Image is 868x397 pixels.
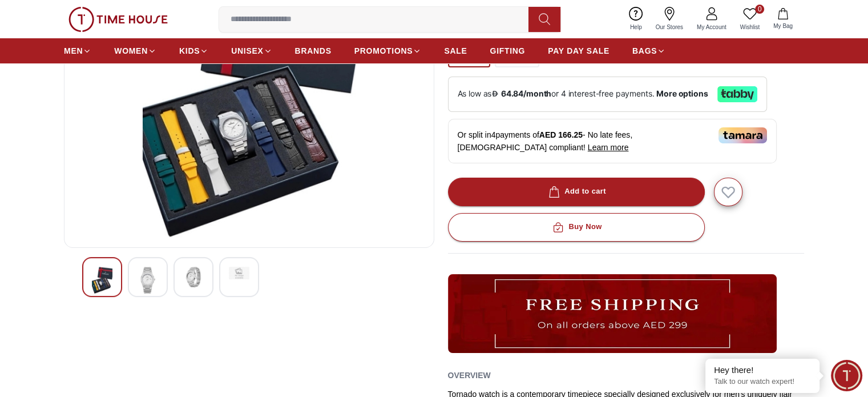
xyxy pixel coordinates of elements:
[229,267,249,279] img: Tornado Spectra Set Men's White Dial Analog Watch - T23006C-SBSW-S
[92,267,112,294] img: Tornado Spectra Set Men's White Dial Analog Watch - T23006C-SBSW-S
[769,22,797,30] span: My Bag
[548,41,609,61] a: PAY DAY SALE
[448,274,777,353] img: ...
[354,41,422,61] a: PROMOTIONS
[625,23,647,31] span: Help
[179,41,208,61] a: KIDS
[490,45,525,57] span: GIFTING
[550,220,601,234] div: Buy Now
[64,41,91,61] a: MEN
[444,45,467,57] span: SALE
[68,7,168,32] img: ...
[623,5,649,34] a: Help
[114,41,156,61] a: WOMEN
[444,41,467,61] a: SALE
[64,45,83,57] span: MEN
[231,45,263,57] span: UNISEX
[548,45,609,57] span: PAY DAY SALE
[354,45,413,57] span: PROMOTIONS
[295,41,332,61] a: BRANDS
[588,143,629,152] span: Learn more
[448,178,705,206] button: Add to cart
[632,41,665,61] a: BAGS
[649,5,690,34] a: Our Stores
[448,119,777,163] div: Or split in 4 payments of - No late fees, [DEMOGRAPHIC_DATA] compliant!
[766,6,800,33] button: My Bag
[714,364,811,376] div: Hey there!
[831,360,862,391] div: Chat Widget
[733,5,766,34] a: 0Wishlist
[651,23,688,31] span: Our Stores
[295,45,332,57] span: BRANDS
[714,377,811,387] p: Talk to our watch expert!
[736,23,764,31] span: Wishlist
[692,23,731,31] span: My Account
[546,185,606,198] div: Add to cart
[718,127,767,143] img: Tamara
[179,45,200,57] span: KIDS
[114,45,148,57] span: WOMEN
[183,267,204,287] img: Tornado Spectra Set Men's White Dial Analog Watch - T23006C-SBSW-S
[632,45,657,57] span: BAGS
[490,41,525,61] a: GIFTING
[755,5,764,14] span: 0
[448,213,705,242] button: Buy Now
[231,41,272,61] a: UNISEX
[138,267,158,294] img: Tornado Spectra Set Men's White Dial Analog Watch - T23006C-SBSW-S
[448,367,491,384] h2: Overview
[539,130,583,139] span: AED 166.25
